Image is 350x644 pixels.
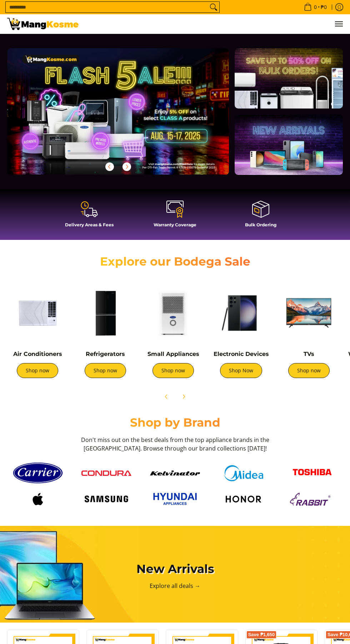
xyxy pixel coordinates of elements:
[81,471,131,476] img: Condura logo red
[281,463,343,483] a: Toshiba logo
[221,200,300,233] a: Bulk Ordering
[13,351,62,357] a: Air Conditioners
[150,582,200,590] a: Explore all deals →
[221,222,300,227] h4: Bulk Ordering
[17,363,58,378] a: Shop now
[248,633,275,637] span: Save ₱1,650
[76,471,137,476] a: Condura logo red
[7,48,252,186] a: More
[13,490,63,508] img: Logo apple
[144,471,206,476] a: Kelvinator button 9a26f67e caed 448c 806d e01e406ddbdc
[7,415,343,430] h2: Shop by Brand
[219,465,269,481] img: Midea logo 405e5d5e af7e 429b b899 c48f4df307b6
[50,200,129,233] a: Delivery Areas & Fees
[313,5,318,10] span: 0
[304,351,314,357] a: TVs
[150,490,200,508] img: Hyundai 2
[93,254,257,269] h2: Explore our Bodega Sale
[81,492,131,506] img: Logo samsung wordmark
[279,283,339,343] img: TVs
[143,283,204,343] img: Small Appliances
[150,471,200,476] img: Kelvinator button 9a26f67e caed 448c 806d e01e406ddbdc
[136,200,214,233] a: Warranty Coverage
[159,389,174,404] button: Previous
[119,159,135,175] button: Next
[302,3,329,11] span: •
[176,389,191,404] button: Next
[281,490,343,508] a: Logo rabbit
[214,351,269,357] a: Electronic Devices
[320,5,328,10] span: ₱0
[85,363,126,378] a: Shop now
[7,18,79,30] img: Mang Kosme: Your Home Appliances Warehouse Sale Partner!
[287,490,337,508] img: Logo rabbit
[7,460,69,486] a: Carrier logo 1 98356 9b90b2e1 0bd1 49ad 9aa2 9ddb2e94a36b
[102,159,117,175] button: Previous
[86,14,343,34] nav: Main Menu
[152,363,194,378] a: Shop now
[76,492,137,506] a: Logo samsung wordmark
[136,222,214,227] h4: Warranty Coverage
[287,463,337,483] img: Toshiba logo
[86,14,343,34] ul: Customer Navigation
[213,490,274,508] a: Logo honor
[208,2,219,12] button: Search
[211,283,271,343] img: Electronic Devices
[288,363,330,378] a: Shop now
[79,436,271,453] h3: Don't miss out on the best deals from the top appliance brands in the [GEOGRAPHIC_DATA]. Browse t...
[147,351,199,357] a: Small Appliances
[144,490,206,508] a: Hyundai 2
[7,283,68,343] img: Air Conditioners
[220,363,262,378] a: Shop Now
[334,14,343,34] button: Menu
[213,465,274,481] a: Midea logo 405e5d5e af7e 429b b899 c48f4df307b6
[13,460,63,486] img: Carrier logo 1 98356 9b90b2e1 0bd1 49ad 9aa2 9ddb2e94a36b
[219,490,269,508] img: Logo honor
[50,222,129,227] h4: Delivery Areas & Fees
[86,351,125,357] a: Refrigerators
[75,283,136,343] img: Refrigerators
[7,490,69,508] a: Logo apple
